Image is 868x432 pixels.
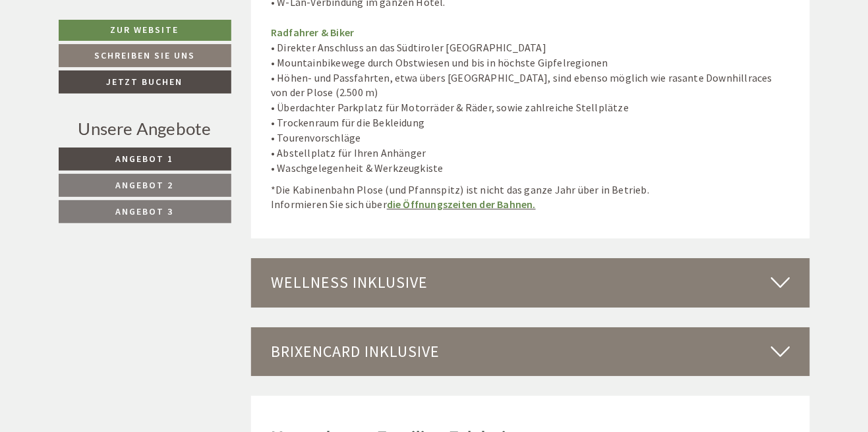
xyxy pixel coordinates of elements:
[11,36,216,76] div: Guten Tag, wie können wir Ihnen helfen?
[251,327,810,376] div: BrixenCard inklusive
[440,347,519,370] button: Senden
[271,182,790,213] p: *Die Kabinenbahn Plose (und Pfannspitz) ist nicht das ganze Jahr über in Betrieb. Informieren Sie...
[59,44,231,67] a: Schreiben Sie uns
[59,117,231,141] div: Unsere Angebote
[251,258,810,307] div: Wellness inklusive
[387,198,536,211] a: die Öffnungszeiten der Bahnen.
[271,26,354,39] strong: Radfahrer & Biker
[20,39,209,49] div: [GEOGRAPHIC_DATA]
[116,153,174,165] span: Angebot 1
[59,70,231,94] a: Jetzt buchen
[235,11,283,33] div: [DATE]
[20,65,209,74] small: 23:05
[116,179,174,191] span: Angebot 2
[59,20,231,41] a: Zur Website
[116,205,174,217] span: Angebot 3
